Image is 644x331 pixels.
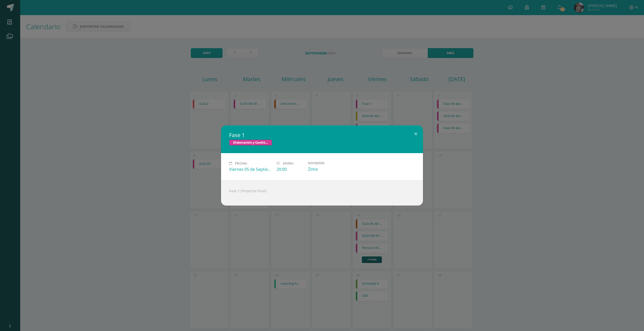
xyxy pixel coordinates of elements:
[308,166,352,172] div: Zona
[308,161,352,165] label: División:
[235,161,247,165] span: Fecha:
[221,180,423,206] div: Fase 1 (Proyecto Final)
[229,140,272,146] span: Elaboración y Gestión de Proyectos
[409,125,423,143] button: Close (Esc)
[283,161,294,165] span: Hora:
[229,131,415,139] h2: Fase 1
[229,167,273,172] div: Viernes 05 de Septiembre
[277,167,304,172] div: 20:00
